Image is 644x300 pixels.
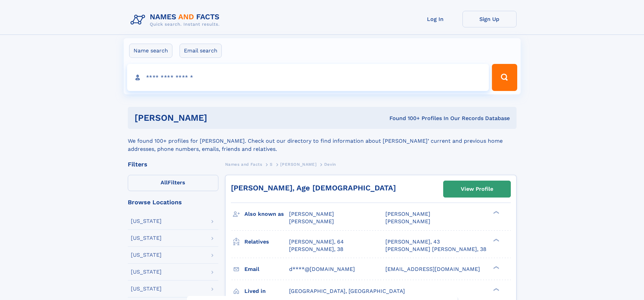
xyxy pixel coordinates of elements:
label: Email search [180,44,222,58]
h3: Email [244,263,289,275]
div: [US_STATE] [131,269,162,275]
a: S [270,160,273,168]
span: [PERSON_NAME] [280,162,316,167]
h3: Lived in [244,285,289,297]
div: Browse Locations [128,199,218,205]
div: We found 100+ profiles for [PERSON_NAME]. Check out our directory to find information about [PERS... [128,129,517,153]
h3: Relatives [244,236,289,248]
div: ❯ [492,265,500,270]
div: [US_STATE] [131,235,162,241]
div: View Profile [461,181,493,197]
span: [PERSON_NAME] [289,218,334,225]
div: ❯ [492,210,500,215]
a: [PERSON_NAME] [280,160,316,168]
a: [PERSON_NAME], 38 [289,246,343,253]
span: All [161,179,168,186]
h3: Also known as [244,208,289,220]
div: Filters [128,161,218,167]
a: Names and Facts [225,160,262,168]
div: Found 100+ Profiles In Our Records Database [298,115,510,122]
div: [US_STATE] [131,286,162,292]
div: [US_STATE] [131,252,162,258]
span: [GEOGRAPHIC_DATA], [GEOGRAPHIC_DATA] [289,288,405,294]
div: ❯ [492,238,500,242]
img: Logo Names and Facts [128,11,225,29]
label: Name search [129,44,172,58]
span: S [270,162,273,167]
span: [PERSON_NAME] [289,211,334,217]
span: Devin [324,162,336,167]
a: Sign Up [462,11,517,27]
div: ❯ [492,287,500,292]
a: [PERSON_NAME], 64 [289,238,344,246]
a: [PERSON_NAME], 43 [385,238,440,246]
a: [PERSON_NAME], Age [DEMOGRAPHIC_DATA] [231,184,396,192]
div: [US_STATE] [131,218,162,224]
span: [PERSON_NAME] [385,211,430,217]
button: Search Button [492,64,517,91]
a: Log In [408,11,462,27]
span: [EMAIL_ADDRESS][DOMAIN_NAME] [385,266,480,272]
span: [PERSON_NAME] [385,218,430,225]
a: [PERSON_NAME] [PERSON_NAME], 38 [385,246,486,253]
h1: [PERSON_NAME] [135,114,299,122]
label: Filters [128,175,218,191]
input: search input [127,64,489,91]
a: View Profile [444,181,510,197]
